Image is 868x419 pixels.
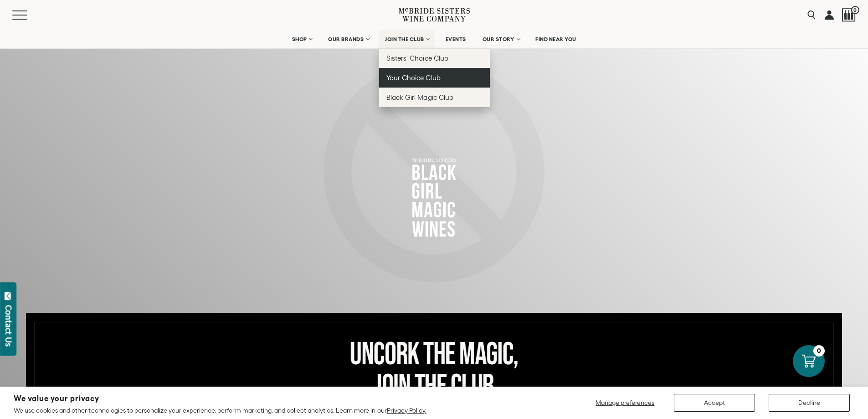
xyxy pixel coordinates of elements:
[379,48,490,68] a: Sisters' Choice Club
[674,394,755,412] button: Accept
[769,394,850,412] button: Decline
[286,30,318,48] a: SHOP
[451,367,494,406] span: CLUB
[386,54,448,62] span: Sisters' Choice Club
[379,68,490,88] a: Your Choice Club
[440,30,472,48] a: EVENTS
[386,74,440,82] span: Your Choice Club
[350,336,419,374] span: UNCORK
[374,367,410,406] span: JOIN
[459,336,518,374] span: MAGIC,
[535,36,576,42] span: FIND NEAR YOU
[322,30,375,48] a: OUR BRANDS
[379,88,490,107] a: Black Girl Magic Club
[292,36,307,42] span: SHOP
[446,36,466,42] span: EVENTS
[423,336,455,374] span: THE
[385,36,424,42] span: JOIN THE CLUB
[12,10,45,20] button: Mobile Menu Trigger
[4,305,13,347] div: Contact Us
[477,30,525,48] a: OUR STORY
[851,6,859,14] span: 0
[14,395,426,403] h2: We value your privacy
[590,394,660,412] button: Manage preferences
[414,367,446,406] span: THE
[596,399,654,406] span: Manage preferences
[328,36,364,42] span: OUR BRANDS
[813,345,825,357] div: 0
[387,407,426,414] a: Privacy Policy.
[529,30,582,48] a: FIND NEAR YOU
[483,36,514,42] span: OUR STORY
[386,93,453,101] span: Black Girl Magic Club
[379,30,435,48] a: JOIN THE CLUB
[14,406,426,414] p: We use cookies and other technologies to personalize your experience, perform marketing, and coll...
